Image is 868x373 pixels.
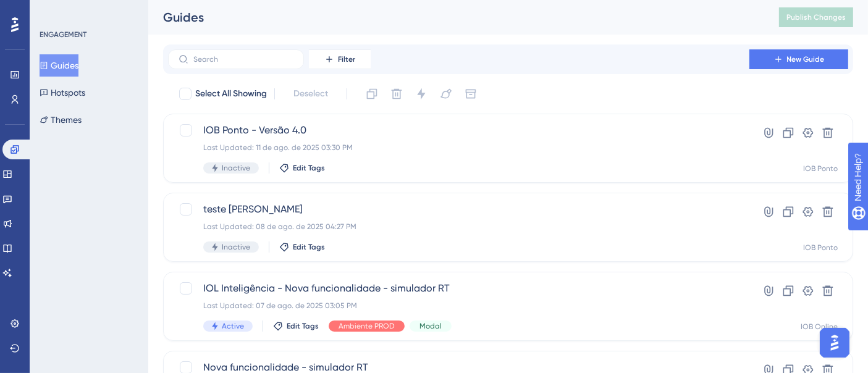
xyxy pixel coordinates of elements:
span: teste [PERSON_NAME] [203,202,714,217]
button: Themes [40,109,82,131]
iframe: UserGuiding AI Assistant Launcher [816,324,853,361]
span: Need Help? [29,3,77,18]
div: IOB Online [801,322,838,332]
span: Inactive [222,163,250,173]
span: Active [222,321,244,331]
div: IOB Ponto [803,164,838,174]
span: New Guide [787,54,825,64]
span: Publish Changes [786,12,846,22]
span: Filter [338,54,355,64]
span: Modal [419,321,442,331]
div: Last Updated: 07 de ago. de 2025 03:05 PM [203,301,714,311]
button: New Guide [749,49,848,69]
div: Last Updated: 08 de ago. de 2025 04:27 PM [203,222,714,232]
span: Ambiente PROD [339,321,395,331]
button: Guides [40,54,78,77]
span: IOL Inteligência - Nova funcionalidade - simulador RT [203,281,714,296]
button: Filter [309,49,371,69]
span: Select All Showing [195,86,267,101]
button: Edit Tags [279,242,325,252]
button: Deselect [282,83,339,105]
button: Publish Changes [779,7,853,27]
span: Edit Tags [293,242,325,252]
div: ENGAGEMENT [40,30,86,40]
div: Guides [163,9,748,26]
button: Edit Tags [279,163,325,173]
span: Deselect [293,86,328,101]
button: Edit Tags [273,321,319,331]
span: Edit Tags [287,321,319,331]
button: Hotspots [40,82,85,104]
span: Inactive [222,242,250,252]
input: Search [193,55,293,64]
div: IOB Ponto [803,243,838,253]
div: Last Updated: 11 de ago. de 2025 03:30 PM [203,143,714,153]
span: Edit Tags [293,163,325,173]
span: IOB Ponto - Versão 4.0 [203,123,714,138]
